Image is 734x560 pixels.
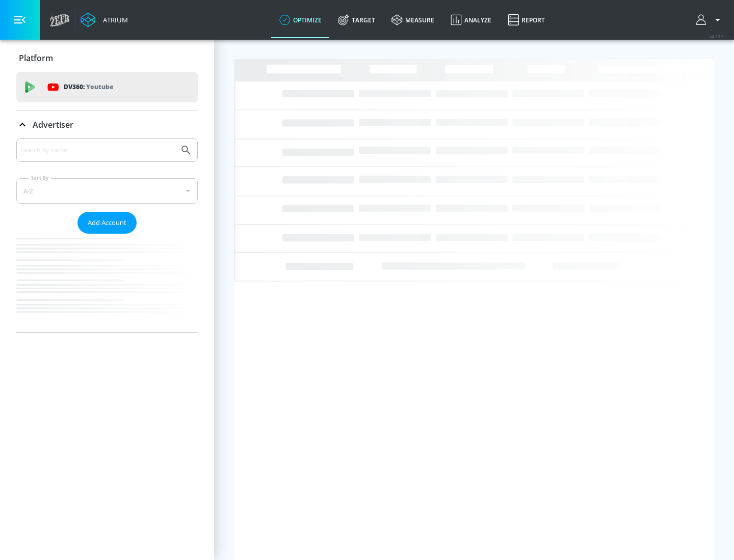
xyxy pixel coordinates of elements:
span: v 4.33.5 [710,34,724,39]
p: Advertiser [33,119,73,130]
a: Report [500,2,553,38]
a: Analyze [442,2,500,38]
div: Advertiser [16,138,198,332]
div: DV360: Youtube [16,72,198,102]
button: Add Account [77,212,137,234]
p: Youtube [86,81,113,92]
label: Sort By [29,175,51,181]
a: measure [383,2,442,38]
div: Atrium [99,15,128,24]
p: DV360: [64,81,113,93]
div: Platform [16,44,198,72]
span: Add Account [88,217,126,229]
nav: list of Advertiser [16,234,198,332]
div: A-Z [16,178,198,204]
a: Target [330,2,383,38]
div: Advertiser [16,110,198,139]
a: Atrium [81,12,128,27]
a: optimize [271,2,330,38]
input: Search by name [20,144,175,157]
p: Platform [19,52,53,64]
